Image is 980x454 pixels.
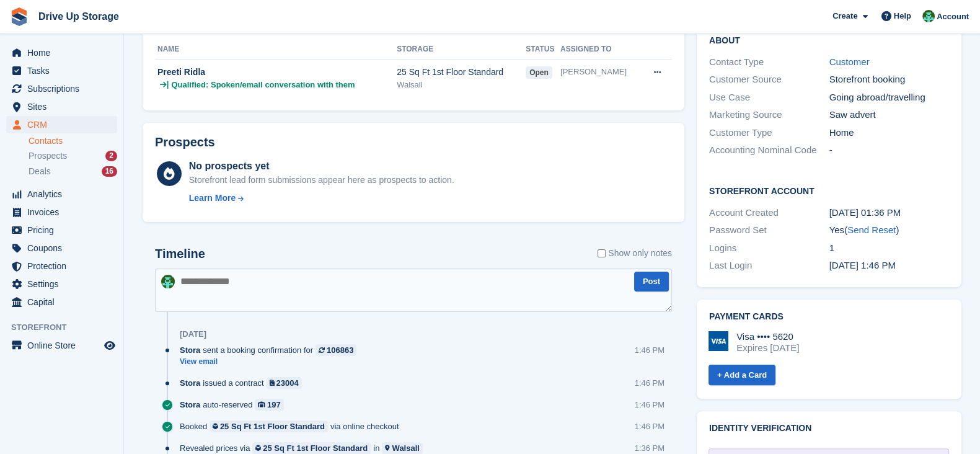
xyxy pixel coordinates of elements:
[709,365,775,385] a: + Add a Card
[829,143,950,158] div: -
[560,40,640,60] th: Assigned to
[180,344,200,356] span: Stora
[709,33,949,46] h2: About
[829,206,950,220] div: [DATE] 01:36 PM
[189,192,454,205] a: Learn More
[598,247,672,260] label: Show only notes
[267,377,302,389] a: 23004
[29,149,117,162] a: Prospects 2
[598,247,606,260] input: Show only notes
[709,143,829,158] div: Accounting Nominal Code
[709,73,829,87] div: Customer Source
[180,421,405,432] div: Booked via online checkout
[210,421,328,432] a: 25 Sq Ft 1st Floor Standard
[829,108,950,122] div: Saw advert
[155,40,397,60] th: Name
[10,7,29,26] img: stora-icon-8386f47178a22dfd0bd8f6a31ec36ba5ce8667c1dd55bd0f319d3a0aa187defe.svg
[27,62,102,79] span: Tasks
[155,135,215,149] h2: Prospects
[157,66,397,79] div: Preeti Ridla
[829,56,870,67] a: Customer
[29,166,51,177] span: Deals
[180,377,308,389] div: issued a contract
[6,98,117,115] a: menu
[922,10,935,22] img: Camille
[709,241,829,256] div: Logins
[736,331,799,342] div: Visa •••• 5620
[635,421,664,432] div: 1:46 PM
[180,377,200,389] span: Stora
[397,66,526,79] div: 25 Sq Ft 1st Floor Standard
[27,239,102,257] span: Coupons
[167,79,169,91] span: |
[29,165,117,178] a: Deals 16
[709,184,949,197] h2: Storefront Account
[397,79,526,91] div: Walsall
[102,166,117,177] div: 16
[6,116,117,133] a: menu
[27,185,102,203] span: Analytics
[635,442,664,454] div: 1:36 PM
[171,79,355,91] span: Qualified: Spoken/email conversation with them
[709,259,829,273] div: Last Login
[27,98,102,115] span: Sites
[27,257,102,275] span: Protection
[709,126,829,140] div: Customer Type
[6,337,117,354] a: menu
[6,257,117,275] a: menu
[27,275,102,293] span: Settings
[397,40,526,60] th: Storage
[105,151,117,161] div: 2
[634,272,669,292] button: Post
[27,80,102,97] span: Subscriptions
[11,321,123,334] span: Storefront
[276,377,299,389] div: 23004
[161,275,175,288] img: Camille
[27,203,102,221] span: Invoices
[829,260,896,270] time: 2025-09-07 12:46:59 UTC
[180,399,290,411] div: auto-reserved
[392,442,420,454] div: Walsall
[27,221,102,239] span: Pricing
[27,44,102,61] span: Home
[180,357,363,367] a: View email
[6,62,117,79] a: menu
[709,312,949,322] h2: Payment cards
[829,126,950,140] div: Home
[382,442,423,454] a: Walsall
[316,344,356,356] a: 106863
[709,331,728,351] img: Visa Logo
[27,116,102,133] span: CRM
[709,223,829,238] div: Password Set
[6,185,117,203] a: menu
[635,377,664,389] div: 1:46 PM
[937,11,969,23] span: Account
[526,40,560,60] th: Status
[180,442,429,454] div: Revealed prices via in
[155,247,205,261] h2: Timeline
[709,108,829,122] div: Marketing Source
[709,91,829,105] div: Use Case
[847,225,896,235] a: Send Reset
[180,329,206,339] div: [DATE]
[526,66,552,79] span: open
[6,44,117,61] a: menu
[894,10,911,22] span: Help
[6,80,117,97] a: menu
[6,239,117,257] a: menu
[189,192,236,205] div: Learn More
[189,159,454,174] div: No prospects yet
[252,442,371,454] a: 25 Sq Ft 1st Floor Standard
[829,241,950,256] div: 1
[29,135,117,147] a: Contacts
[180,344,363,356] div: sent a booking confirmation for
[635,399,664,411] div: 1:46 PM
[180,399,200,411] span: Stora
[255,399,283,411] a: 197
[263,442,368,454] div: 25 Sq Ft 1st Floor Standard
[29,150,67,162] span: Prospects
[27,293,102,311] span: Capital
[829,91,950,105] div: Going abroad/travelling
[709,424,949,434] h2: Identity verification
[327,344,353,356] div: 106863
